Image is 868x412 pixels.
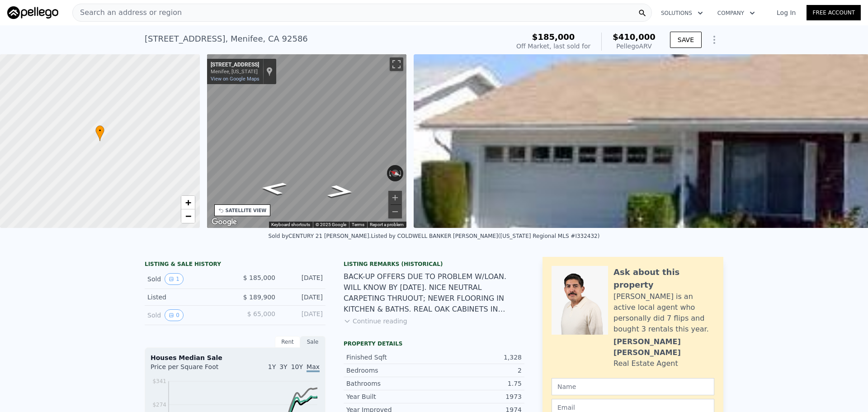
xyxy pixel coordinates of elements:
[532,32,575,42] span: $185,000
[95,125,104,141] div: •
[211,76,259,82] a: View on Google Maps
[390,57,403,71] button: Toggle fullscreen view
[185,210,191,222] span: −
[7,6,58,19] img: Pellego
[710,5,762,21] button: Company
[344,260,524,268] div: Listing Remarks (Historical)
[613,291,714,335] div: [PERSON_NAME] is an active local agent who personally did 7 flips and bought 3 rentals this year.
[346,379,434,388] div: Bathrooms
[344,271,524,315] div: BACK-UP OFFERS DUE TO PROBLEM W/LOAN. WILL KNOW BY [DATE]. NICE NEUTRAL CARPETING THRUOUT; NEWER ...
[275,336,300,348] div: Rent
[73,7,182,18] span: Search an address or region
[316,222,346,227] span: © 2025 Google
[654,5,710,21] button: Solutions
[307,363,320,372] span: Max
[388,205,402,218] button: Zoom out
[151,362,235,377] div: Price per Square Foot
[346,353,434,362] div: Finished Sqft
[387,166,404,180] button: Reset the view
[670,32,702,48] button: SAVE
[268,363,276,370] span: 1Y
[147,293,228,302] div: Listed
[152,402,166,408] tspan: $274
[613,32,656,42] span: $410,000
[145,33,308,45] div: [STREET_ADDRESS] , Menifee , CA 92586
[344,340,524,347] div: Property details
[95,127,104,135] span: •
[316,182,364,201] path: Go South, Grosse Point Dr
[152,378,166,384] tspan: $341
[165,309,184,321] button: View historical data
[387,165,392,181] button: Rotate counterclockwise
[300,336,325,348] div: Sale
[434,366,522,375] div: 2
[243,274,275,281] span: $ 185,000
[434,353,522,362] div: 1,328
[209,216,239,228] a: Open this area in Google Maps (opens a new window)
[552,378,714,395] input: Name
[185,197,191,208] span: +
[705,31,723,49] button: Show Options
[807,5,861,20] a: Free Account
[346,392,434,401] div: Year Built
[352,222,364,227] a: Terms (opens in new tab)
[283,273,323,285] div: [DATE]
[516,42,590,51] div: Off Market, last sold for
[211,69,259,75] div: Menifee, [US_STATE]
[147,309,228,321] div: Sold
[243,294,275,301] span: $ 189,900
[147,273,228,285] div: Sold
[249,179,297,198] path: Go North, Grosse Point Dr
[613,336,714,358] div: [PERSON_NAME] [PERSON_NAME]
[226,207,267,214] div: SATELLITE VIEW
[613,358,678,369] div: Real Estate Agent
[344,317,407,326] button: Continue reading
[266,66,273,76] a: Show location on map
[207,54,407,228] div: Map
[151,353,320,362] div: Houses Median Sale
[165,273,184,285] button: View historical data
[346,366,434,375] div: Bedrooms
[613,266,714,291] div: Ask about this property
[269,233,371,239] div: Sold by CENTURY 21 [PERSON_NAME] .
[247,310,275,317] span: $ 65,000
[766,8,807,17] a: Log In
[209,216,239,228] img: Google
[279,363,287,370] span: 3Y
[434,392,522,401] div: 1973
[371,233,599,239] div: Listed by COLDWELL BANKER [PERSON_NAME] ([US_STATE] Regional MLS #I332432)
[370,222,404,227] a: Report a problem
[207,54,407,228] div: Street View
[271,222,310,228] button: Keyboard shortcuts
[181,209,195,223] a: Zoom out
[388,191,402,204] button: Zoom in
[181,196,195,209] a: Zoom in
[283,293,323,302] div: [DATE]
[291,363,303,370] span: 10Y
[399,165,404,181] button: Rotate clockwise
[145,260,325,270] div: LISTING & SALE HISTORY
[211,62,259,69] div: [STREET_ADDRESS]
[283,309,323,321] div: [DATE]
[434,379,522,388] div: 1.75
[613,42,656,51] div: Pellego ARV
